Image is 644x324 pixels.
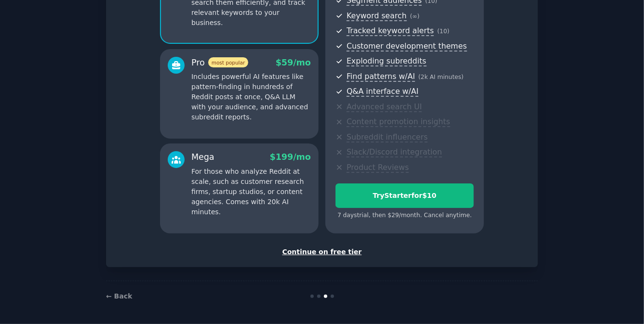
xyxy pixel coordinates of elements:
div: Mega [191,151,215,163]
p: Includes powerful AI features like pattern-finding in hundreds of Reddit posts at once, Q&A LLM w... [191,72,311,122]
p: For those who analyze Reddit at scale, such as customer research firms, startup studios, or conte... [191,167,311,217]
span: $ 199 /mo [270,152,311,162]
span: ( 10 ) [437,28,449,35]
span: Q&A interface w/AI [347,87,418,97]
div: Continue on free tier [116,247,528,257]
span: $ 59 /mo [276,58,311,67]
span: Advanced search UI [347,102,422,112]
span: ( 2k AI minutes ) [418,74,464,80]
span: Find patterns w/AI [347,72,415,82]
span: Exploding subreddits [347,56,426,66]
span: Keyword search [347,11,407,21]
span: most popular [208,57,249,67]
div: Pro [191,57,248,69]
span: Customer development themes [347,41,467,52]
a: ← Back [106,292,132,300]
div: Try Starter for $10 [336,191,473,201]
span: ( ∞ ) [410,13,420,20]
span: Product Reviews [347,163,409,173]
button: TryStarterfor$10 [335,183,474,208]
span: Tracked keyword alerts [347,26,434,36]
div: 7 days trial, then $ 29 /month . Cancel anytime. [335,211,474,220]
span: Content promotion insights [347,117,450,127]
span: Subreddit influencers [347,132,428,143]
span: Slack/Discord integration [347,147,442,157]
